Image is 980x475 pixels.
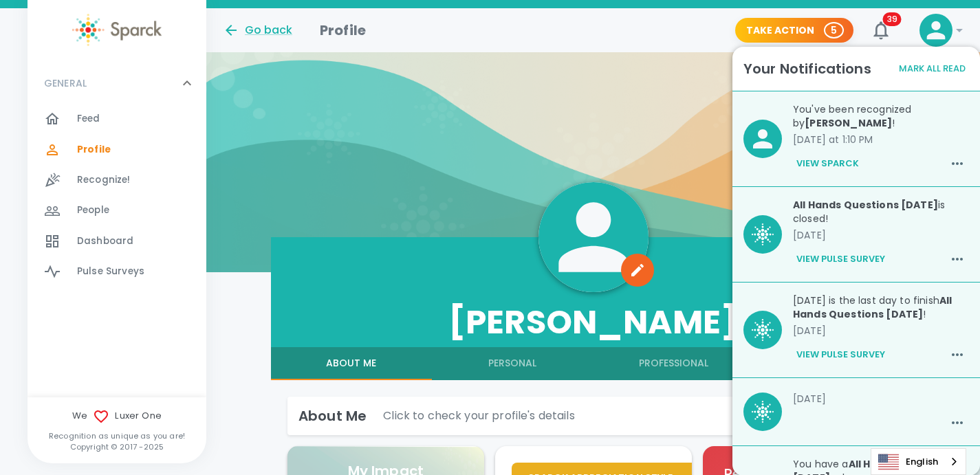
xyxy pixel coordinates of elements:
button: View Pulse Survey [793,247,889,271]
button: Go back [223,22,292,38]
p: Copyright © 2017 - 2025 [28,441,206,452]
span: Pulse Surveys [77,265,144,278]
p: is closed! [793,198,969,225]
p: [DATE] is the last day to finish ! [793,294,969,321]
button: 39 [864,14,897,47]
span: Profile [77,143,111,157]
span: Dashboard [77,234,133,248]
p: Click to check your profile's details [383,408,575,424]
div: Language [871,448,966,475]
button: View Sparck [793,152,862,175]
span: We Luxer One [28,408,206,425]
img: BQaiEiBogYIGKEBX0BIgaIGLCniC+Iy7N1stMIOgAAAABJRU5ErkJggg== [752,319,774,341]
span: 39 [883,12,902,26]
button: About Me [271,347,432,380]
div: GENERAL [28,104,206,292]
button: Professional [594,347,754,380]
a: People [28,195,206,225]
p: [DATE] [793,392,969,406]
img: Sparck logo [72,14,162,46]
h6: About Me [298,405,367,427]
p: 5 [831,23,837,37]
a: English [871,449,966,474]
a: Profile [28,135,206,165]
a: Pulse Surveys [28,256,206,287]
span: Recognize! [77,173,131,187]
h6: Your Notifications [743,58,871,80]
span: People [77,203,109,217]
p: Recognition as unique as you are! [28,430,206,441]
p: GENERAL [44,76,87,90]
b: [PERSON_NAME] [805,116,892,130]
button: Personal [432,347,593,380]
img: BQaiEiBogYIGKEBX0BIgaIGLCniC+Iy7N1stMIOgAAAABJRU5ErkJggg== [752,401,774,423]
a: Sparck logo [28,14,206,46]
b: All Hands Questions [DATE] [793,294,952,321]
p: [DATE] [793,324,969,338]
aside: Language selected: English [871,448,966,475]
button: Take Action 5 [735,18,853,43]
a: Recognize! [28,165,206,195]
a: Dashboard [28,226,206,256]
div: About MeClick to check your profile's details [287,397,900,435]
p: [DATE] [793,228,969,242]
button: View Pulse Survey [793,343,889,366]
div: GENERAL [28,63,206,104]
a: Feed [28,104,206,134]
div: full width tabs [271,347,916,380]
h1: Profile [320,19,366,41]
span: Feed [77,112,100,126]
p: You've been recognized by ! [793,102,969,130]
h3: [PERSON_NAME] [271,303,916,342]
b: All Hands Questions [DATE] [793,198,938,212]
img: BQaiEiBogYIGKEBX0BIgaIGLCniC+Iy7N1stMIOgAAAABJRU5ErkJggg== [752,223,774,245]
button: Mark All Read [895,58,969,80]
p: [DATE] at 1:10 PM [793,133,969,146]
